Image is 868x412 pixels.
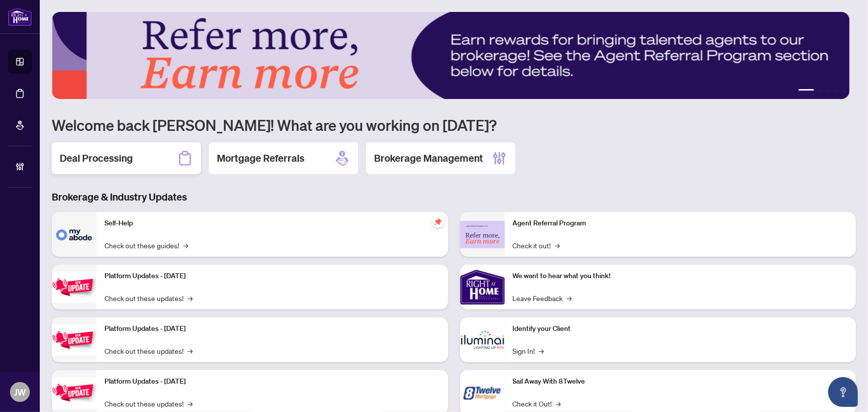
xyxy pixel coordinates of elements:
img: We want to hear what you think! [460,265,505,309]
h1: Welcome back [PERSON_NAME]! What are you working on [DATE]? [52,115,856,134]
p: Sail Away With 8Twelve [513,376,849,387]
img: Identify your Client [460,317,505,362]
span: pushpin [432,216,444,228]
img: Platform Updates - July 21, 2025 [52,272,96,303]
a: Sign In!→ [513,345,544,356]
p: Platform Updates - [DATE] [104,323,440,334]
p: We want to hear what you think! [513,271,849,282]
button: 4 [834,89,838,93]
a: Check it Out!→ [513,398,561,409]
a: Check out these updates!→ [104,398,193,409]
span: → [539,345,544,356]
button: 2 [818,89,822,93]
p: Platform Updates - [DATE] [104,271,440,282]
a: Check out these updates!→ [104,293,193,304]
button: 1 [798,89,814,93]
span: JW [14,385,26,399]
img: logo [8,7,32,26]
span: → [556,398,561,409]
img: Self-Help [52,212,96,257]
span: → [555,240,560,251]
button: 5 [842,89,846,93]
img: Platform Updates - July 8, 2025 [52,324,96,356]
h2: Deal Processing [60,151,133,165]
button: Open asap [828,377,858,407]
img: Platform Updates - June 23, 2025 [52,377,96,409]
h2: Brokerage Management [374,151,483,165]
img: Slide 0 [52,12,850,99]
p: Identify your Client [513,323,849,334]
a: Check out these guides!→ [104,240,188,251]
p: Self-Help [104,218,440,229]
span: → [188,345,193,356]
span: → [188,398,193,409]
a: Check it out!→ [513,240,560,251]
img: Agent Referral Program [460,221,505,248]
h3: Brokerage & Industry Updates [52,190,856,204]
button: 3 [826,89,830,93]
span: → [183,240,188,251]
p: Agent Referral Program [513,218,849,229]
a: Leave Feedback→ [513,293,572,304]
a: Check out these updates!→ [104,345,193,356]
p: Platform Updates - [DATE] [104,376,440,387]
h2: Mortgage Referrals [217,151,304,165]
span: → [188,293,193,304]
span: → [567,293,572,304]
